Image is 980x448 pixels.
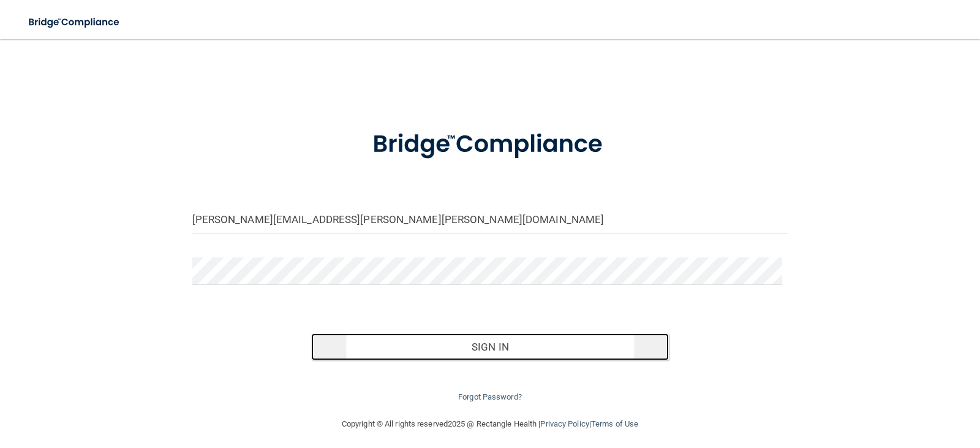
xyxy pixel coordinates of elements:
[266,404,714,444] div: Copyright © All rights reserved 2025 @ Rectangle Health | |
[347,113,633,177] img: bridge_compliance_login_screen.278c3ca4.svg
[768,366,965,416] iframe: Drift Widget Chat Controller
[18,10,131,35] img: bridge_compliance_login_screen.278c3ca4.svg
[458,392,522,401] a: Forgot Password?
[192,206,788,233] input: Email
[591,419,638,428] a: Terms of Use
[311,333,669,360] button: Sign In
[540,419,589,428] a: Privacy Policy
